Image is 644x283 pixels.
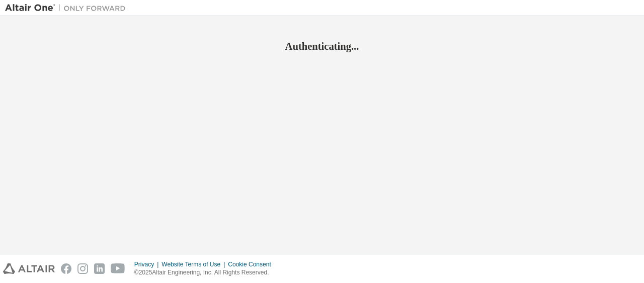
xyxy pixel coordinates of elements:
h2: Authenticating... [5,40,639,53]
p: © 2025 Altair Engineering, Inc. All Rights Reserved. [134,268,277,277]
img: altair_logo.svg [3,263,55,274]
img: Altair One [5,3,131,13]
div: Website Terms of Use [162,260,228,268]
div: Privacy [134,260,162,268]
img: instagram.svg [77,263,88,274]
img: linkedin.svg [94,263,105,274]
img: youtube.svg [111,263,125,274]
img: facebook.svg [61,263,71,274]
div: Cookie Consent [228,260,277,268]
